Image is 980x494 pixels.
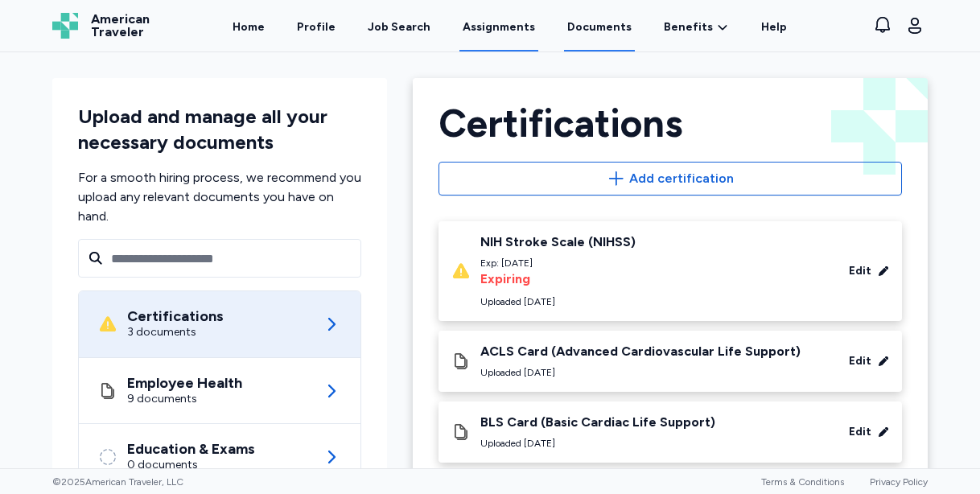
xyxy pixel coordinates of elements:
[480,257,636,270] div: Exp: [DATE]
[480,234,636,250] div: NIH Stroke Scale (NIHSS)
[849,353,871,369] div: Edit
[439,162,902,196] button: Add certification
[480,437,715,450] div: Uploaded [DATE]
[127,324,224,340] div: 3 documents
[439,104,902,142] div: Certifications
[480,366,801,379] div: Uploaded [DATE]
[480,344,801,360] div: ACLS Card (Advanced Cardiovascular Life Support)
[480,270,636,289] div: Expiring
[127,391,242,407] div: 9 documents
[52,13,78,39] img: Logo
[127,375,242,391] div: Employee Health
[761,476,844,488] a: Terms & Conditions
[52,475,183,488] span: © 2025 American Traveler, LLC
[664,19,729,35] a: Benefits
[368,19,430,35] div: Job Search
[78,168,361,226] div: For a smooth hiring process, we recommend you upload any relevant documents you have on hand.
[78,104,361,155] div: Upload and manage all your necessary documents
[564,2,635,51] a: Documents
[664,19,713,35] span: Benefits
[849,263,871,279] div: Edit
[480,295,636,308] div: Uploaded [DATE]
[91,13,150,39] span: American Traveler
[480,414,715,430] div: BLS Card (Basic Cardiac Life Support)
[127,308,224,324] div: Certifications
[127,457,255,473] div: 0 documents
[127,441,255,457] div: Education & Exams
[870,476,928,488] a: Privacy Policy
[629,169,734,188] span: Add certification
[459,2,538,51] a: Assignments
[849,424,871,440] div: Edit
